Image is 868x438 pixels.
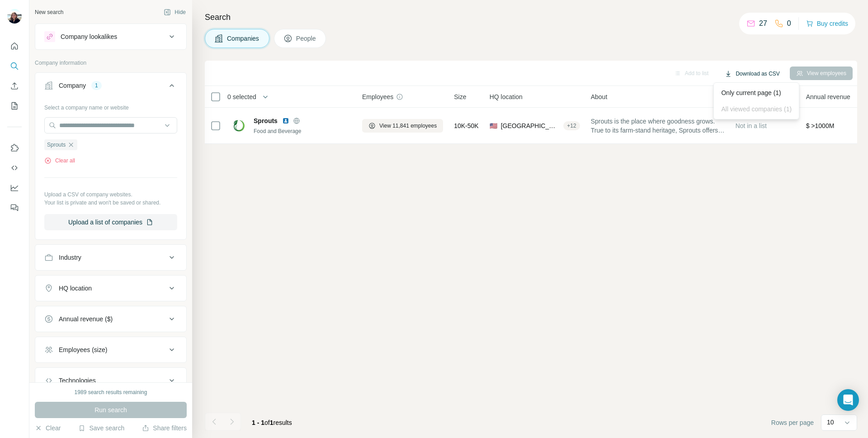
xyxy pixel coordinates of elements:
button: Dashboard [7,180,22,196]
div: Company lookalikes [61,32,117,41]
button: Hide [157,5,192,19]
span: 🇺🇸 [490,121,497,130]
button: Enrich CSV [7,78,22,94]
img: Avatar [7,9,22,24]
p: Company information [35,59,187,67]
button: Clear [35,424,61,433]
button: Technologies [35,370,186,391]
button: Download as CSV [718,67,786,81]
span: Companies [227,34,260,43]
span: $ >1000M [806,122,835,129]
button: Save search [78,424,124,433]
span: Rows per page [771,418,814,427]
button: Search [7,58,22,74]
button: Industry [35,247,186,268]
button: Quick start [7,38,22,54]
button: Buy credits [806,17,848,30]
button: Upload a list of companies [44,214,177,230]
button: HQ location [35,277,186,299]
div: HQ location [59,284,92,293]
img: LinkedIn logo [282,117,289,124]
span: Sprouts is the place where goodness grows. True to its farm-stand heritage, Sprouts offers a uniq... [591,117,725,135]
button: Use Surfe on LinkedIn [7,140,22,156]
div: Company [59,81,86,90]
span: [GEOGRAPHIC_DATA], [US_STATE] [501,121,560,130]
p: 10 [827,418,834,427]
div: Annual revenue ($) [59,314,113,324]
span: 1 - 1 [252,419,264,426]
h4: Search [205,11,857,24]
button: Share filters [142,424,187,433]
button: Annual revenue ($) [35,308,186,330]
img: Logo of Sprouts [232,119,246,133]
p: Your list is private and won't be saved or shared. [44,199,177,207]
button: Company lookalikes [35,26,186,48]
p: Upload a CSV of company websites. [44,190,177,199]
span: Sprouts [47,141,66,149]
span: HQ location [490,92,523,101]
span: results [252,419,292,426]
span: 0 selected [227,92,256,101]
span: Annual revenue [806,92,850,101]
span: 10K-50K [454,121,478,130]
button: My lists [7,98,22,114]
span: Sprouts [254,116,278,125]
div: Food and Beverage [254,127,351,135]
div: Only current page (1) [716,85,797,101]
div: Employees (size) [59,345,107,354]
p: 0 [787,18,791,29]
span: People [296,34,317,43]
span: Size [454,92,466,101]
div: New search [35,8,63,16]
div: 1 [91,81,102,90]
button: View 11,841 employees [362,119,443,133]
button: Employees (size) [35,339,186,361]
div: Open Intercom Messenger [837,389,859,411]
div: Technologies [59,376,96,385]
button: Company1 [35,75,186,100]
span: Not in a list [736,122,767,129]
div: Industry [59,253,81,262]
button: Feedback [7,200,22,216]
button: Clear all [44,157,75,165]
span: Employees [362,92,393,101]
div: 1989 search results remaining [75,388,147,396]
span: About [591,92,608,101]
button: Use Surfe API [7,160,22,176]
span: of [264,419,270,426]
span: 1 [270,419,274,426]
p: 27 [759,18,767,29]
div: + 12 [563,122,580,130]
span: View 11,841 employees [379,122,437,130]
div: Select a company name or website [44,100,177,112]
